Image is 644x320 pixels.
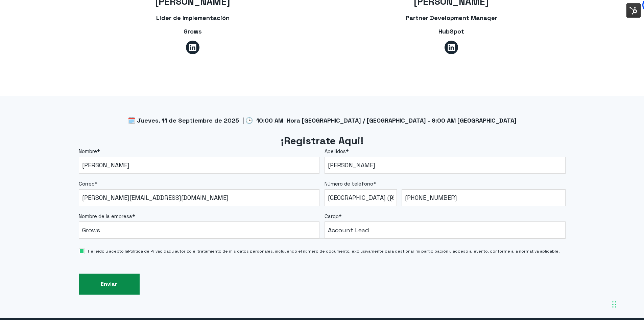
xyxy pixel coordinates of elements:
[156,14,230,22] span: Líder de Implementación
[325,213,339,219] span: Cargo
[128,116,517,124] span: 🗓️ Jueves, 11 de Septiembre de 2025 | 🕒 10:00 AM Hora [GEOGRAPHIC_DATA] / [GEOGRAPHIC_DATA] - 9:0...
[406,14,497,22] span: Partner Development Manager
[325,148,346,154] span: Apellidos
[79,134,566,148] h2: ¡Registrate Aqui!
[184,27,202,35] span: Grows
[79,248,85,254] input: He leído y acepto laPolítica de Privacidady autorizo el tratamiento de mis datos personales, incl...
[445,41,458,54] a: Síguenos en LinkedIn
[626,3,641,18] img: Interruptor del menú de herramientas de HubSpot
[612,294,616,315] div: Arrastrar
[79,180,95,187] span: Correo
[79,148,97,154] span: Nombre
[88,248,560,254] span: He leído y acepto la y autorizo el tratamiento de mis datos personales, incluyendo el número de d...
[128,249,171,254] a: Política de Privacidad
[522,233,644,320] iframe: Chat Widget
[325,180,373,187] span: Número de teléfono
[522,233,644,320] div: Widget de chat
[186,41,199,54] a: Síguenos en LinkedIn
[438,27,464,35] span: HubSpot
[79,213,132,219] span: Nombre de la empresa
[79,274,140,295] input: Enviar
